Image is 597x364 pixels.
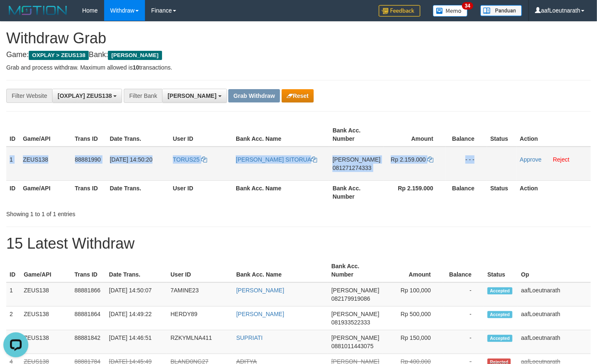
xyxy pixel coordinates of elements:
[487,311,512,318] span: Accepted
[236,311,284,317] a: [PERSON_NAME]
[331,319,370,326] span: Copy 081933522333 to clipboard
[6,89,52,103] div: Filter Website
[487,287,512,294] span: Accepted
[29,51,89,60] span: OXPLAY > ZEUS138
[71,259,106,282] th: Trans ID
[20,282,71,307] td: ZEUS138
[517,180,591,204] th: Action
[3,3,28,28] button: Open LiveChat chat widget
[57,92,112,99] span: [OXPLAY] ZEUS138
[173,156,200,163] span: TORUS25
[232,180,329,204] th: Bank Acc. Name
[427,156,433,163] a: Copy 2159000 to clipboard
[167,259,233,282] th: User ID
[107,123,170,147] th: Date Trans.
[110,156,152,163] span: [DATE] 14:50:20
[487,335,512,342] span: Accepted
[236,334,263,341] a: SUPRIATI
[383,307,444,330] td: Rp 500,000
[162,89,227,103] button: [PERSON_NAME]
[20,180,72,204] th: Game/API
[6,307,20,330] td: 2
[173,156,207,163] a: TORUS25
[6,123,20,147] th: ID
[106,282,167,307] td: [DATE] 14:50:07
[20,147,72,181] td: ZEUS138
[462,2,473,10] span: 34
[6,30,591,47] h1: Withdraw Grab
[443,330,484,354] td: -
[487,123,517,147] th: Status
[6,51,591,59] h4: Game: Bank:
[170,123,232,147] th: User ID
[6,180,20,204] th: ID
[331,311,379,317] span: [PERSON_NAME]
[106,330,167,354] td: [DATE] 14:46:51
[383,259,444,282] th: Amount
[517,123,591,147] th: Action
[518,307,591,330] td: aafLoeutnarath
[384,123,446,147] th: Amount
[383,282,444,307] td: Rp 100,000
[228,89,280,102] button: Grab Withdraw
[6,4,70,17] img: MOTION_logo.png
[167,307,233,330] td: HERDY89
[20,330,71,354] td: ZEUS138
[108,51,162,60] span: [PERSON_NAME]
[446,147,487,181] td: - - -
[332,156,380,163] span: [PERSON_NAME]
[236,156,317,163] a: [PERSON_NAME] SITORUA
[379,5,420,17] img: Feedback.jpg
[124,89,162,103] div: Filter Bank
[331,343,373,349] span: Copy 0881011443075 to clipboard
[518,259,591,282] th: Op
[167,92,216,99] span: [PERSON_NAME]
[282,89,314,102] button: Reset
[332,165,371,171] span: Copy 081271274333 to clipboard
[520,156,542,163] a: Approve
[106,259,167,282] th: Date Trans.
[107,180,170,204] th: Date Trans.
[443,259,484,282] th: Balance
[331,334,379,341] span: [PERSON_NAME]
[484,259,518,282] th: Status
[446,123,487,147] th: Balance
[132,64,139,71] strong: 10
[391,156,426,163] span: Rp 2.159.000
[331,287,379,294] span: [PERSON_NAME]
[20,259,71,282] th: Game/API
[72,180,107,204] th: Trans ID
[6,259,20,282] th: ID
[6,147,20,181] td: 1
[331,295,370,302] span: Copy 082179919086 to clipboard
[167,282,233,307] td: 7AMINE23
[170,180,232,204] th: User ID
[383,330,444,354] td: Rp 150,000
[487,180,517,204] th: Status
[518,282,591,307] td: aafLoeutnarath
[480,5,522,16] img: panduan.png
[384,180,446,204] th: Rp 2.159.000
[233,259,328,282] th: Bank Acc. Name
[232,123,329,147] th: Bank Acc. Name
[433,5,468,17] img: Button%20Memo.svg
[52,89,122,103] button: [OXPLAY] ZEUS138
[72,123,107,147] th: Trans ID
[6,63,591,72] p: Grab and process withdraw. Maximum allowed is transactions.
[553,156,570,163] a: Reject
[443,282,484,307] td: -
[443,307,484,330] td: -
[75,156,101,163] span: 88881990
[167,330,233,354] td: RZKYMLNA411
[328,259,382,282] th: Bank Acc. Number
[329,180,384,204] th: Bank Acc. Number
[518,330,591,354] td: aafLoeutnarath
[20,307,71,330] td: ZEUS138
[329,123,384,147] th: Bank Acc. Number
[6,207,242,218] div: Showing 1 to 1 of 1 entries
[71,282,106,307] td: 88881866
[106,307,167,330] td: [DATE] 14:49:22
[71,307,106,330] td: 88881864
[236,287,284,294] a: [PERSON_NAME]
[6,282,20,307] td: 1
